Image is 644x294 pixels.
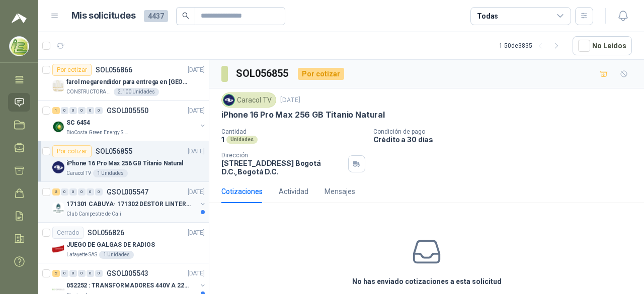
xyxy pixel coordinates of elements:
[87,270,94,277] div: 0
[52,145,92,157] div: Por cotizar
[87,188,94,195] div: 0
[107,188,148,195] p: GSOL005547
[188,187,205,197] p: [DATE]
[52,270,60,277] div: 2
[221,92,276,108] div: Caracol TV
[573,36,632,55] button: No Leídos
[188,228,205,238] p: [DATE]
[38,141,209,182] a: Por cotizarSOL056855[DATE] Company LogoiPhone 16 Pro Max 256 GB Titanio NaturalCaracol TV1 Unidades
[69,107,77,114] div: 0
[279,186,308,197] div: Actividad
[107,270,148,277] p: GSOL005543
[71,9,136,23] h1: Mis solicitudes
[66,88,112,96] p: CONSTRUCTORA GRUPO FIP
[52,202,64,214] img: Company Logo
[66,240,155,250] p: JUEGO DE GALGAS DE RADIOS
[221,159,344,176] p: [STREET_ADDRESS] Bogotá D.C. , Bogotá D.C.
[298,68,344,80] div: Por cotizar
[352,276,502,287] h3: No has enviado cotizaciones a esta solicitud
[78,188,86,195] div: 0
[182,12,189,19] span: search
[226,136,258,144] div: Unidades
[221,186,263,197] div: Cotizaciones
[52,243,64,255] img: Company Logo
[95,270,103,277] div: 0
[236,66,290,81] h3: SOL056855
[373,135,640,144] p: Crédito a 30 días
[66,169,91,177] p: Caracol TV
[499,38,565,54] div: 1 - 50 de 3835
[188,147,205,156] p: [DATE]
[61,270,68,277] div: 0
[69,270,77,277] div: 0
[95,188,103,195] div: 0
[99,251,134,259] div: 1 Unidades
[66,210,121,218] p: Club Campestre de Cali
[188,106,205,116] p: [DATE]
[38,223,209,263] a: CerradoSOL056826[DATE] Company LogoJUEGO DE GALGAS DE RADIOSLafayette SAS1 Unidades
[52,121,64,133] img: Company Logo
[221,110,385,120] p: iPhone 16 Pro Max 256 GB Titanio Natural
[66,200,192,209] p: 171301 CABUYA- 171302 DESTOR LINTER- 171305 PINZA
[223,94,234,106] img: Company Logo
[107,107,148,114] p: GSOL005550
[114,88,159,96] div: 2.100 Unidades
[221,128,365,135] p: Cantidad
[221,135,224,144] p: 1
[221,152,344,159] p: Dirección
[96,66,132,73] p: SOL056866
[66,77,192,87] p: farol megarendidor para entrega en [GEOGRAPHIC_DATA]
[52,227,84,239] div: Cerrado
[66,159,183,168] p: iPhone 16 Pro Max 256 GB Titanio Natural
[52,105,207,137] a: 1 0 0 0 0 0 GSOL005550[DATE] Company LogoSC 6454BioCosta Green Energy S.A.S
[66,129,130,137] p: BioCosta Green Energy S.A.S
[66,281,192,290] p: 052252 : TRANSFORMADORES 440V A 220 V
[95,107,103,114] div: 0
[188,269,205,278] p: [DATE]
[87,107,94,114] div: 0
[373,128,640,135] p: Condición de pago
[144,10,168,22] span: 4437
[69,188,77,195] div: 0
[96,148,132,155] p: SOL056855
[66,251,97,259] p: Lafayette SAS
[280,95,300,105] p: [DATE]
[78,270,86,277] div: 0
[61,107,68,114] div: 0
[61,188,68,195] div: 0
[188,65,205,75] p: [DATE]
[52,80,64,92] img: Company Logo
[52,107,60,114] div: 1
[52,186,207,218] a: 2 0 0 0 0 0 GSOL005547[DATE] Company Logo171301 CABUYA- 171302 DESTOR LINTER- 171305 PINZAClub Ca...
[10,37,29,56] img: Company Logo
[52,64,92,76] div: Por cotizar
[78,107,86,114] div: 0
[38,60,209,101] a: Por cotizarSOL056866[DATE] Company Logofarol megarendidor para entrega en [GEOGRAPHIC_DATA]CONSTR...
[52,188,60,195] div: 2
[93,169,128,177] div: 1 Unidades
[66,118,90,128] p: SC 6454
[88,229,124,236] p: SOL056826
[52,161,64,173] img: Company Logo
[325,186,355,197] div: Mensajes
[12,12,27,24] img: Logo peakr
[477,11,498,22] div: Todas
